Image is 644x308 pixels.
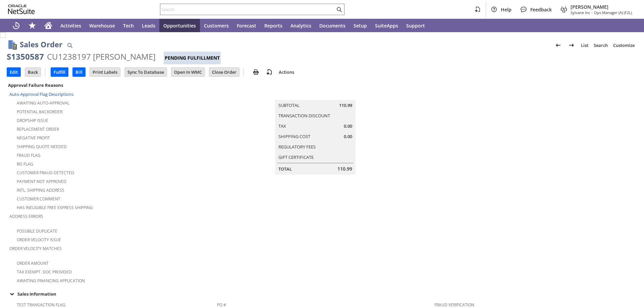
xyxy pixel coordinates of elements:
[73,68,85,76] input: Bill
[354,22,367,29] span: Setup
[434,302,474,308] a: Fraud Verification
[337,166,352,172] span: 110.99
[17,144,67,149] a: Shipping Quote Needed
[7,81,214,89] div: Approval Failure Reasons
[9,91,73,97] a: Auto-Approval Flag Descriptions
[142,22,155,29] span: Leads
[138,19,159,32] a: Leads
[278,133,310,139] a: Shipping Cost
[530,6,552,13] span: Feedback
[47,51,156,62] div: CU1238197 [PERSON_NAME]
[17,278,85,284] a: Awaiting Financing Application
[17,135,50,141] a: Negative Profit
[571,10,590,15] span: Sylvane Inc
[17,302,65,308] a: Test Transaction Flag
[160,5,335,13] input: Search
[265,68,273,76] img: add-record.svg
[8,5,35,14] svg: logo
[252,68,260,76] img: print.svg
[17,109,62,115] a: Potential Backorder
[7,51,44,62] div: S1350587
[406,22,425,29] span: Support
[275,89,356,100] caption: Summary
[217,302,226,308] a: PO #
[164,52,221,64] div: Pending Fulfillment
[319,22,345,29] span: Documents
[278,113,330,119] a: Transaction Discount
[9,246,62,251] a: Order Velocity Matches
[171,68,205,76] input: Open In WMC
[591,40,610,51] a: Search
[12,21,20,29] svg: Recent Records
[17,260,49,266] a: Order Amount
[610,40,637,51] a: Customize
[233,19,260,32] a: Forecast
[40,19,56,32] a: Home
[278,144,316,150] a: Regulatory Fees
[28,21,36,29] svg: Shortcuts
[66,41,74,49] img: Quick Find
[60,22,81,29] span: Activities
[17,100,69,106] a: Awaiting Auto-Approval
[344,123,352,129] span: 0.00
[276,69,297,75] a: Actions
[125,68,167,76] input: Sync To Database
[17,170,74,176] a: Customer Fraud Detected
[278,123,286,129] a: Tax
[339,102,352,109] span: 110.99
[17,205,93,210] a: Has Ineligible Free Express Shipping
[51,68,68,76] input: Fulfill
[8,19,24,32] a: Recent Records
[9,213,43,219] a: Address Errors
[7,290,637,298] td: Sales Information
[20,39,62,50] h1: Sales Order
[350,19,371,32] a: Setup
[290,22,311,29] span: Analytics
[17,269,72,275] a: Tax Exempt. Doc Provided
[17,196,60,202] a: Customer Comment
[554,41,562,49] img: Previous
[163,22,196,29] span: Opportunities
[375,22,398,29] span: SuiteApps
[90,68,120,76] input: Print Labels
[17,152,41,158] a: Fraud Flag
[344,133,352,140] span: 0.00
[286,19,315,32] a: Analytics
[371,19,402,32] a: SuiteApps
[17,161,33,167] a: RIS flag
[278,166,292,172] a: Total
[17,237,61,243] a: Order Velocity Issue
[17,126,59,132] a: Replacement Order
[402,19,429,32] a: Support
[89,22,115,29] span: Warehouse
[7,290,635,298] div: Sales Information
[278,154,314,160] a: Gift Certificate
[260,19,286,32] a: Reports
[200,19,233,32] a: Customers
[278,102,300,108] a: Subtotal
[44,21,52,29] svg: Home
[501,6,512,13] span: Help
[335,5,343,13] svg: Search
[591,10,593,15] span: -
[209,68,239,76] input: Close Order
[24,19,40,32] div: Shortcuts
[119,19,138,32] a: Tech
[237,22,256,29] span: Forecast
[85,19,119,32] a: Warehouse
[17,228,57,234] a: Possible Duplicate
[594,10,632,15] span: Ops Manager (A) (F2L)
[17,118,48,123] a: Dropship Issue
[204,22,229,29] span: Customers
[315,19,350,32] a: Documents
[56,19,85,32] a: Activities
[17,187,64,193] a: Intl. Shipping Address
[159,19,200,32] a: Opportunities
[568,41,576,49] img: Next
[123,22,134,29] span: Tech
[571,4,632,10] span: [PERSON_NAME]
[578,40,591,51] a: List
[17,179,66,184] a: Payment not approved
[264,22,282,29] span: Reports
[25,68,41,76] input: Back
